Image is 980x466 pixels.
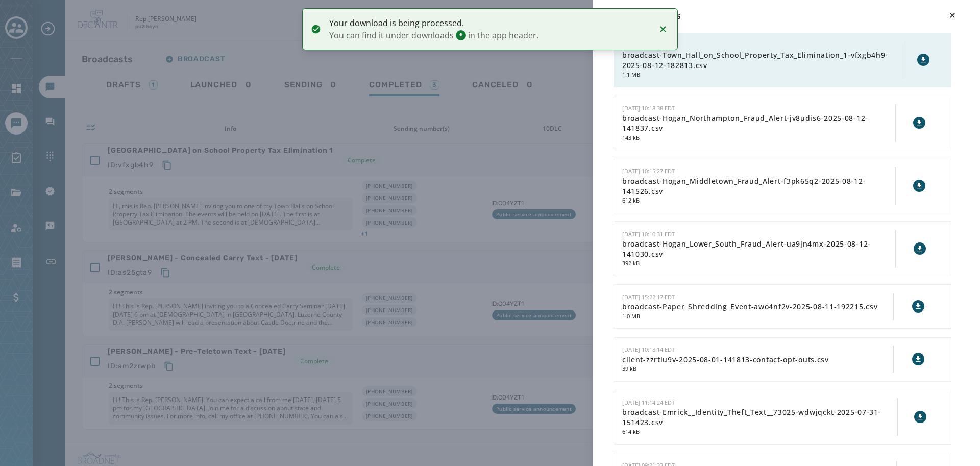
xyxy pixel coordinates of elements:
span: client-zzrtiu9v-2025-08-01-141813-contact-opt-outs.csv [622,354,893,365]
span: 614 kB [622,428,897,436]
span: You can find it under downloads in the app header. [329,29,649,41]
span: broadcast-Hogan_Northampton_Fraud_Alert-jv8udis6-2025-08-12-141837.csv [622,113,895,134]
span: 143 kB [622,134,895,142]
span: 1.0 MB [622,312,893,321]
span: broadcast-Town_Hall_on_School_Property_Tax_Elimination_1-vfxgb4h9-2025-08-12-182813.csv [622,50,903,71]
span: [DATE] 11:14:24 EDT [622,398,675,406]
span: 39 kB [622,365,893,373]
span: broadcast-Hogan_Middletown_Fraud_Alert-f3pk65q2-2025-08-12-141526.csv [622,176,895,196]
span: broadcast-Emrick__Identity_Theft_Text__73025-wdwjqckt-2025-07-31-151423.csv [622,407,897,428]
span: [DATE] 10:15:27 EDT [622,167,675,175]
span: [DATE] 10:18:14 EDT [622,346,675,353]
span: broadcast-Paper_Shredding_Event-awo4nf2v-2025-08-11-192215.csv [622,302,893,312]
span: [DATE] 10:18:38 EDT [622,104,675,112]
span: [DATE] 10:10:31 EDT [622,230,675,238]
span: 392 kB [622,259,895,268]
span: 1.1 MB [622,71,903,79]
span: Your download is being processed. [329,17,649,29]
span: broadcast-Hogan_Lower_South_Fraud_Alert-ua9jn4mx-2025-08-12-141030.csv [622,239,895,259]
span: [DATE] 15:22:17 EDT [622,293,675,301]
span: 612 kB [622,196,895,205]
